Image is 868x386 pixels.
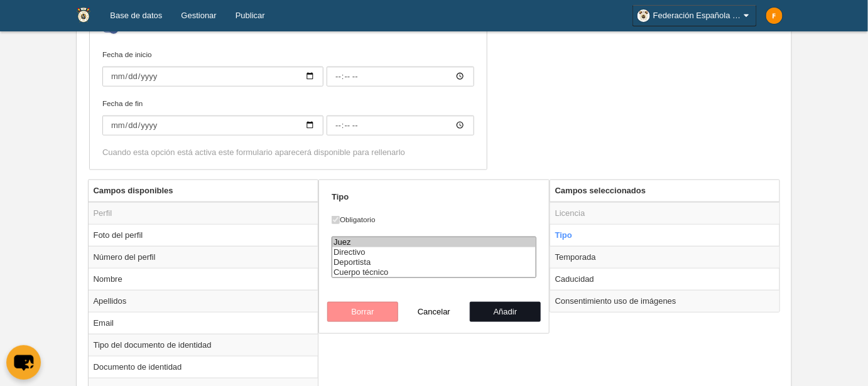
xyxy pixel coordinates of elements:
[550,246,780,268] td: Temporada
[89,224,318,246] td: Foto del perfil
[332,214,536,225] label: Obligatorio
[327,115,474,136] input: Fecha de fin
[102,115,323,136] input: Fecha de fin
[398,302,470,322] button: Cancelar
[89,334,318,356] td: Tipo del documento de identidad
[102,49,474,87] label: Fecha de inicio
[550,180,780,202] th: Campos seleccionados
[632,5,757,26] a: Federación Española [PERSON_NAME]
[766,8,783,24] img: c2l6ZT0zMHgzMCZmcz05JnRleHQ9RiZiZz1mYjhjMDA%3D.png
[89,180,318,202] th: Campos disponibles
[550,224,780,246] td: Tipo
[637,9,650,22] img: OasSD4a9lQ6h.30x30.jpg
[89,268,318,290] td: Nombre
[332,216,340,224] input: Obligatorio
[332,267,536,277] option: Cuerpo técnico
[102,67,323,87] input: Fecha de inicio
[332,247,536,257] option: Directivo
[550,268,780,290] td: Caducidad
[332,237,536,247] option: Juez
[89,202,318,225] td: Perfil
[102,98,474,136] label: Fecha de fin
[550,290,780,312] td: Consentimiento uso de imágenes
[653,9,741,22] span: Federación Española [PERSON_NAME]
[77,8,91,23] img: Federación Española de Remo
[6,345,41,380] button: chat-button
[89,312,318,334] td: Email
[89,356,318,378] td: Documento de identidad
[470,302,541,322] button: Añadir
[327,67,474,87] input: Fecha de inicio
[332,192,349,201] strong: Tipo
[550,202,780,225] td: Licencia
[89,246,318,268] td: Número del perfil
[332,257,536,267] option: Deportista
[89,290,318,312] td: Apellidos
[102,147,474,158] div: Cuando esta opción está activa este formulario aparecerá disponible para rellenarlo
